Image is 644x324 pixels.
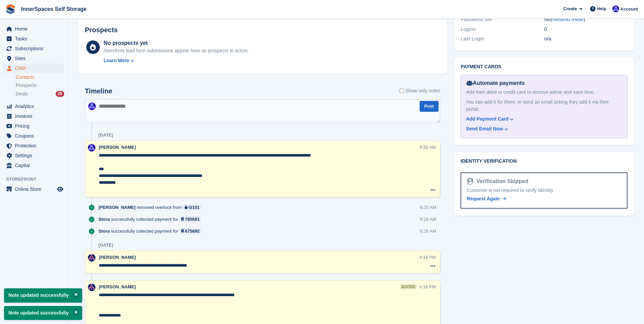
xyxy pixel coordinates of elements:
[466,125,503,132] div: Send Email Now
[466,115,619,123] a: Add Payment Card
[99,255,136,260] span: [PERSON_NAME]
[15,54,56,63] span: Sites
[466,98,622,113] div: You can add it for them, or send an email asking they add it via their portal.
[3,64,64,73] a: menu
[467,195,506,202] a: Request Again
[3,111,64,121] a: menu
[180,216,202,222] a: 780591
[16,82,37,89] span: Prospects
[420,204,436,211] div: 8:20 AM
[6,176,68,183] span: Storefront
[461,35,544,43] div: Last Login
[420,228,436,234] div: 8:16 AM
[88,284,95,291] img: Dominic Hampson
[99,145,136,150] span: [PERSON_NAME]
[3,161,64,170] a: menu
[3,54,64,63] a: menu
[104,57,129,64] div: Learn More
[18,3,89,15] a: InnerSpaces Self Storage
[15,24,56,34] span: Home
[461,16,544,23] div: Password Set
[612,5,619,12] img: Russell Harding
[400,87,440,94] label: Show only notes
[85,87,112,95] h2: Timeline
[98,216,205,222] div: successfully collected payment for
[56,91,64,97] div: 28
[467,187,621,194] div: Customer is not required to verify identity.
[3,141,64,150] a: menu
[597,5,606,12] span: Help
[620,6,638,13] span: Account
[461,25,544,33] div: Logins
[98,228,110,234] span: Stora
[185,216,200,222] div: 780591
[180,228,202,234] a: 675692
[3,151,64,160] a: menu
[552,16,584,22] a: Resend Invite
[3,44,64,53] a: menu
[467,196,500,201] span: Request Again
[104,39,249,47] div: No prospects yet
[3,184,64,194] a: menu
[98,242,113,248] div: [DATE]
[544,16,628,23] div: No
[15,184,56,194] span: Online Store
[15,121,56,131] span: Pricing
[15,64,56,73] span: CRM
[15,111,56,121] span: Invoices
[16,91,28,97] span: Deals
[98,228,205,234] div: successfully collected payment for
[16,82,64,89] a: Prospects
[15,34,56,43] span: Tasks
[15,141,56,150] span: Protection
[3,102,64,111] a: menu
[466,115,509,123] div: Add Payment Card
[98,204,135,211] span: [PERSON_NAME]
[56,185,64,193] a: Preview store
[15,102,56,111] span: Analytics
[563,5,577,12] span: Create
[420,216,436,222] div: 8:18 AM
[4,288,82,302] p: Note updated successfully
[3,121,64,131] a: menu
[461,159,628,164] h2: Identity verification
[3,131,64,141] a: menu
[420,101,439,112] button: Post
[551,16,585,22] span: ( )
[16,74,64,80] a: Contacts
[544,25,628,33] div: 0
[15,151,56,160] span: Settings
[99,284,136,289] span: [PERSON_NAME]
[400,87,404,94] input: Show only notes
[3,24,64,34] a: menu
[189,204,200,211] div: G101
[5,4,16,14] img: stora-icon-8386f47178a22dfd0bd8f6a31ec36ba5ce8667c1dd55bd0f319d3a0aa187defe.svg
[88,144,95,151] img: Russell Harding
[4,306,82,320] p: Note updated successfully
[466,79,622,87] div: Automate payments
[3,34,64,43] a: menu
[419,254,436,260] div: 4:18 PM
[544,35,628,43] div: n/a
[400,284,417,289] div: edited
[15,161,56,170] span: Capital
[461,64,628,70] h2: Payment cards
[98,204,205,211] div: removed overlock from
[466,89,622,96] div: Add their debit or credit card to remove admin and save time.
[16,90,64,97] a: Deals 28
[419,284,436,290] div: 4:16 PM
[474,177,528,185] div: Verification Skipped
[183,204,201,211] a: G101
[185,228,200,234] div: 675692
[467,178,474,185] img: Identity Verification Ready
[420,144,436,150] div: 8:50 AM
[104,47,249,54] div: Storefront lead form submissions appear here as prospects to action.
[85,26,118,34] h2: Prospects
[104,57,249,64] a: Learn More
[15,44,56,53] span: Subscriptions
[88,254,95,262] img: Dominic Hampson
[88,103,96,110] img: Russell Harding
[15,131,56,141] span: Coupons
[98,132,113,138] div: [DATE]
[98,216,110,222] span: Stora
